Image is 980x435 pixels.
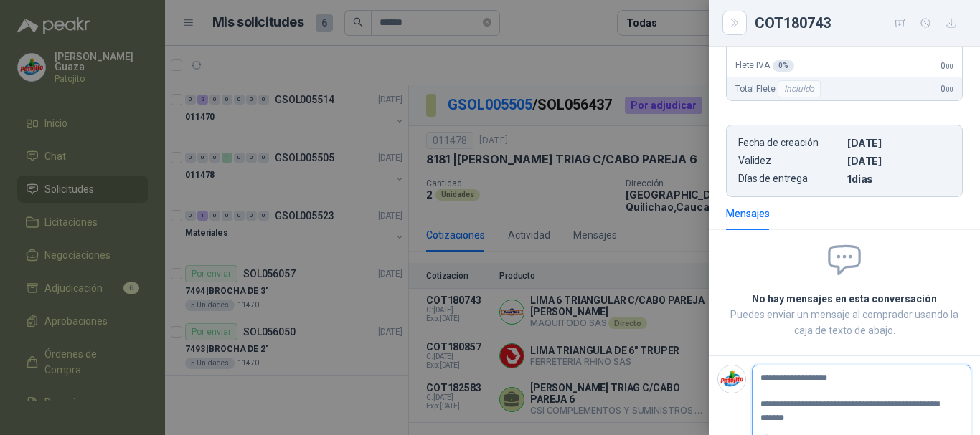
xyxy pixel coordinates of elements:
[847,173,951,185] p: 1 dias
[718,365,745,393] img: Company Logo
[941,84,953,94] span: 0
[847,137,951,149] p: [DATE]
[847,155,951,167] p: [DATE]
[778,80,821,97] div: Incluido
[945,62,953,70] span: ,00
[738,137,842,149] p: Fecha de creación
[735,60,794,72] span: Flete IVA
[945,39,953,47] span: ,00
[738,173,842,185] p: Días de entrega
[735,80,824,97] span: Total Flete
[773,60,794,72] div: 0 %
[726,206,770,221] div: Mensajes
[726,14,743,32] button: Close
[755,11,963,34] div: COT180743
[726,291,963,307] h2: No hay mensajes en esta conversación
[726,307,963,338] p: Puedes enviar un mensaje al comprador usando la caja de texto de abajo.
[738,155,842,167] p: Validez
[945,85,953,93] span: ,00
[941,61,953,71] span: 0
